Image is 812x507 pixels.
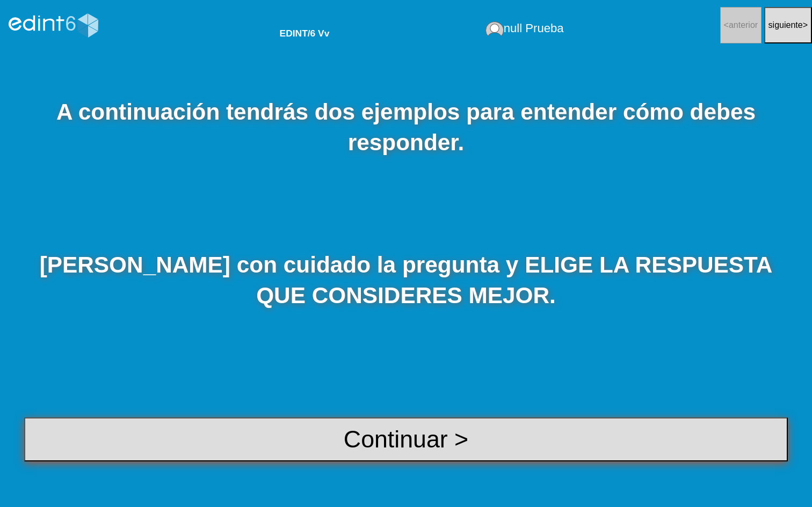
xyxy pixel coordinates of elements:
button: Continuar > [24,417,787,461]
div: item: 6VvG2 [280,28,330,39]
button: siguiente> [764,7,812,43]
span: anterior [729,20,758,30]
div: Persona a la que se aplica este test [485,21,563,36]
button: <anterior [720,7,762,43]
p: [PERSON_NAME] con cuidado la pregunta y ELIGE LA RESPUESTA QUE CONSIDERES MEJOR. [24,249,787,311]
p: A continuación tendrás dos ejemplos para entender cómo debes responder. [24,97,787,158]
img: alumnogenerico.svg [485,21,503,36]
img: logo_edint6_num_blanco.svg [5,5,102,46]
div: item: 6VvG2 [263,11,329,39]
span: siguiente [769,20,803,30]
